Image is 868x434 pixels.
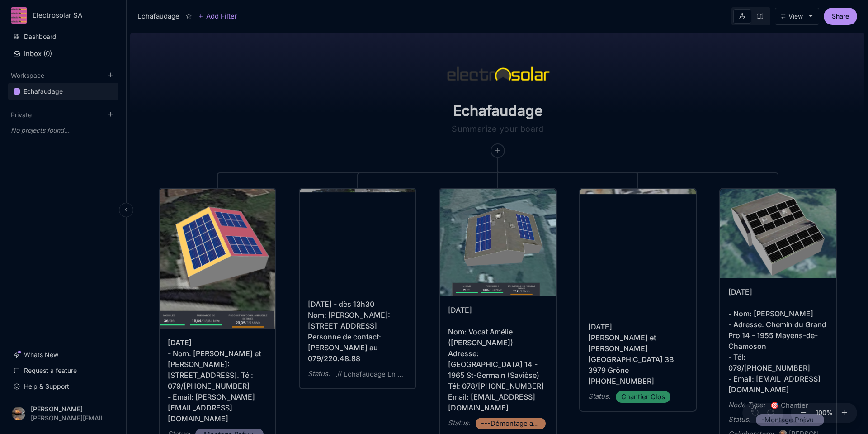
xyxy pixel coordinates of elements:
div: stacked cover[DATE] - dès 13h30 Nom: [PERSON_NAME]: [STREET_ADDRESS] Personne de contact: [PERSON... [298,187,417,390]
div: No projects found... [8,122,118,138]
span: ---Démontage a faire--- [481,418,540,429]
img: icon [443,58,552,91]
div: [DATE] - Nom: [PERSON_NAME] et [PERSON_NAME]: [STREET_ADDRESS]. Tél: 079/[PHONE_NUMBER] - Email: ... [168,337,267,424]
img: stacked cover [440,189,556,296]
div: View [788,13,803,20]
button: Electrosolar SA [11,7,115,24]
a: Echafaudage [8,83,118,100]
div: Status : [308,368,330,379]
button: Add Filter [198,11,237,22]
span: Add Filter [203,11,237,22]
div: Echafaudage [24,86,63,97]
button: Workspace [11,72,44,79]
img: stacked cover [300,189,415,291]
div: stacked cover[DATE] [PERSON_NAME] et [PERSON_NAME][GEOGRAPHIC_DATA] 3B 3979 Grône [PHONE_NUMBER]S... [579,187,697,412]
button: Share [824,8,857,25]
i: 🎯 [770,401,781,410]
a: Request a feature [8,362,118,379]
img: stacked cover [160,189,275,329]
div: [DATE] [PERSON_NAME] et [PERSON_NAME][GEOGRAPHIC_DATA] 3B 3979 Grône [PHONE_NUMBER] [588,321,688,386]
div: Status : [448,418,470,429]
button: [PERSON_NAME][PERSON_NAME][EMAIL_ADDRESS][PERSON_NAME][DOMAIN_NAME] [8,400,118,427]
div: Private [8,119,118,141]
div: Status : [588,391,610,402]
img: stacked cover [580,189,696,313]
div: [PERSON_NAME] [31,405,110,412]
div: Status : [728,414,750,425]
div: [DATE] Nom: Vocat Amélie ([PERSON_NAME]) Adresse: [GEOGRAPHIC_DATA] 14 - 1965 St-Germain (Savièse... [448,305,547,413]
div: Electrosolar SA [33,11,101,19]
button: 100% [813,403,835,424]
button: Private [11,111,32,119]
button: Inbox (0) [8,46,118,62]
div: Node Type : [728,400,765,410]
div: [PERSON_NAME][EMAIL_ADDRESS][PERSON_NAME][DOMAIN_NAME] [31,415,110,421]
img: stacked cover [720,189,836,278]
div: [DATE] - dès 13h30 Nom: [PERSON_NAME]: [STREET_ADDRESS] Personne de contact: [PERSON_NAME] au 079... [308,299,407,364]
div: Echafaudage [137,11,179,22]
a: Help & Support [8,378,118,395]
button: View [775,8,819,25]
a: Whats New [8,346,118,363]
a: Dashboard [8,28,118,45]
div: icon [392,29,603,158]
span: Chantier Clos [621,391,665,402]
span: .// Echafaudage En Place \\. [335,369,406,380]
div: Workspace [8,80,118,104]
div: [DATE] - Nom: [PERSON_NAME] - Adresse: Chemin du Grand Pro 14 - 1955 Mayens-de-Chamoson - Tél: 07... [728,286,828,395]
span: Chantier [770,400,808,411]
